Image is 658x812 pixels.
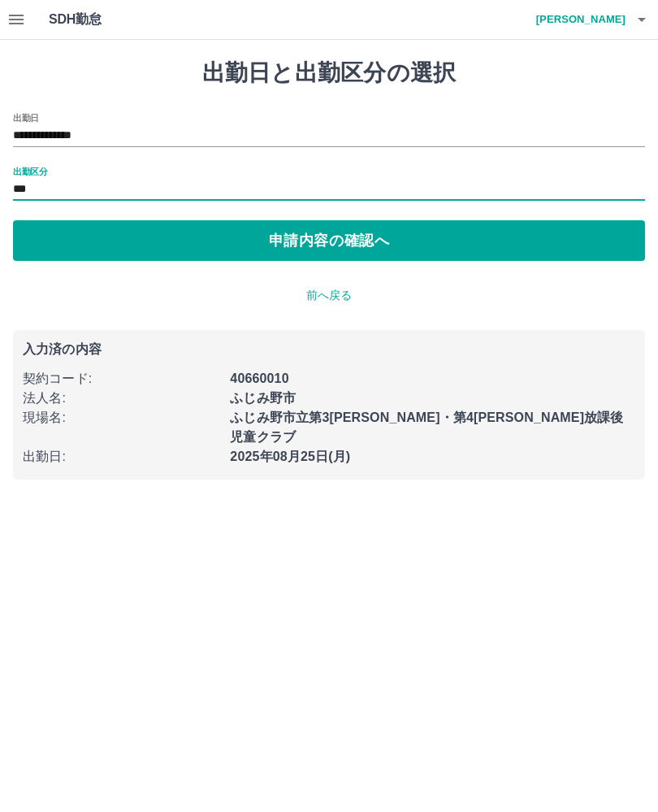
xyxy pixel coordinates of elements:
label: 出勤日 [13,111,39,124]
p: 現場名 : [23,408,220,428]
p: 法人名 : [23,389,220,408]
p: 入力済の内容 [23,343,635,356]
button: 申請内容の確認へ [13,220,645,261]
b: 40660010 [230,371,288,385]
p: 前へ戻る [13,287,645,304]
b: 2025年08月25日(月) [230,449,350,463]
b: ふじみ野市立第3[PERSON_NAME]・第4[PERSON_NAME]放課後児童クラブ [230,410,623,444]
label: 出勤区分 [13,165,47,177]
h1: 出勤日と出勤区分の選択 [13,59,645,87]
p: 出勤日 : [23,447,220,467]
b: ふじみ野市 [230,391,296,405]
p: 契約コード : [23,369,220,389]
